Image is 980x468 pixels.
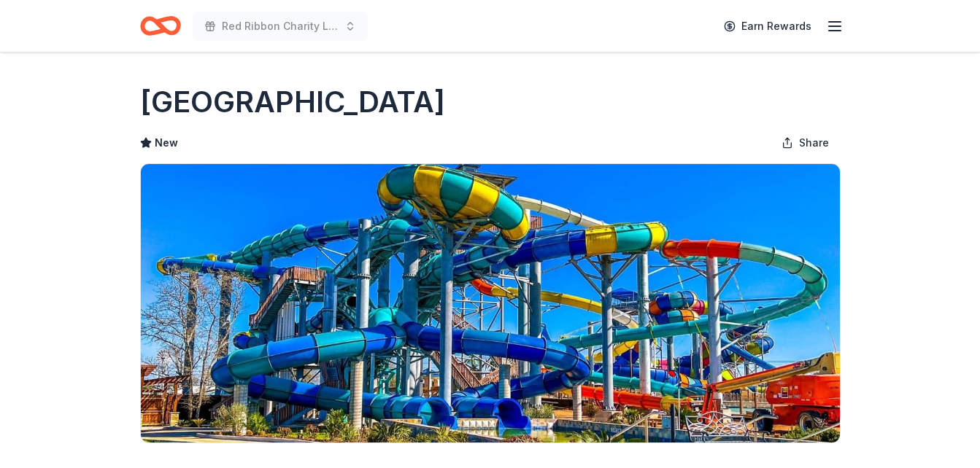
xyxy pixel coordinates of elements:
[140,9,181,43] a: Home
[141,164,840,442] img: Image for Splashway Waterpark & Campground
[715,13,820,39] a: Earn Rewards
[799,134,829,152] span: Share
[193,12,368,41] button: Red Ribbon Charity Luncheon
[770,128,841,157] button: Share
[140,82,445,122] h1: [GEOGRAPHIC_DATA]
[222,17,339,35] span: Red Ribbon Charity Luncheon
[155,134,178,152] span: New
